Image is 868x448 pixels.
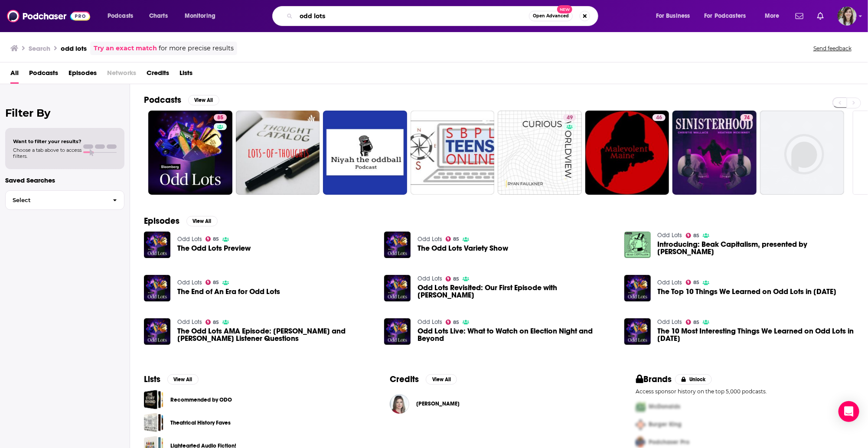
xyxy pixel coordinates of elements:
[177,327,374,342] a: The Odd Lots AMA Episode: Tracy and Joe Answer Listener Questions
[658,288,837,295] a: The Top 10 Things We Learned on Odd Lots in 2023
[179,9,227,23] button: open menu
[838,7,857,26] span: Logged in as devinandrade
[759,9,790,23] button: open menu
[213,320,219,324] span: 85
[144,318,170,345] img: The Odd Lots AMA Episode: Tracy and Joe Answer Listener Questions
[177,245,251,252] a: The Odd Lots Preview
[144,374,199,385] a: ListsView All
[144,390,163,409] a: Recommended by ODO
[107,66,136,84] span: Networks
[839,401,859,422] div: Open Intercom Messenger
[418,284,614,299] a: Odd Lots Revisited: Our First Episode with Tom Keene
[144,9,173,23] a: Charts
[585,111,669,195] a: 46
[672,111,757,195] a: 74
[390,394,409,414] img: Tracy Alloway
[675,374,712,385] button: Unlock
[167,374,199,385] button: View All
[624,318,651,345] img: The 10 Most Interesting Things We Learned on Odd Lots in 2024
[557,5,573,13] span: New
[170,395,232,405] a: Recommended by ODO
[765,10,780,22] span: More
[658,288,837,295] span: The Top 10 Things We Learned on Odd Lots in [DATE]
[144,95,181,105] h2: Podcasts
[159,43,234,53] span: for more precise results
[418,318,442,326] a: Odd Lots
[186,216,218,226] button: View All
[101,9,144,23] button: open menu
[529,11,573,21] button: Open AdvancedNew
[567,114,573,122] span: 49
[10,66,19,84] span: All
[206,236,219,242] a: 85
[69,66,97,84] a: Episodes
[656,114,662,122] span: 46
[384,318,411,345] img: Odd Lots Live: What to Watch on Election Night and Beyond
[390,374,419,385] h2: Credits
[213,281,219,284] span: 85
[144,275,170,301] img: The End of An Era for Odd Lots
[217,114,223,122] span: 85
[658,327,854,342] a: The 10 Most Interesting Things We Learned on Odd Lots in 2024
[61,44,87,52] h3: odd lots
[185,10,215,22] span: Monitoring
[6,197,106,203] span: Select
[656,10,690,22] span: For Business
[633,416,649,434] img: Second Pro Logo
[633,398,649,416] img: First Pro Logo
[418,245,508,252] a: The Odd Lots Variety Show
[838,7,857,26] button: Show profile menu
[148,111,232,195] a: 85
[792,9,807,23] a: Show notifications dropdown
[416,400,460,407] a: Tracy Alloway
[624,275,651,301] a: The Top 10 Things We Learned on Odd Lots in 2023
[418,327,614,342] a: Odd Lots Live: What to Watch on Election Night and Beyond
[177,288,280,295] a: The End of An Era for Odd Lots
[649,439,690,446] span: Podchaser Pro
[453,277,459,281] span: 85
[384,275,411,301] img: Odd Lots Revisited: Our First Episode with Tom Keene
[741,114,753,121] a: 74
[814,9,827,23] a: Show notifications dropdown
[658,241,854,255] a: Introducing: Beak Capitalism, presented by Odd Lots
[446,320,460,325] a: 85
[649,403,681,411] span: McDonalds
[170,418,231,428] a: Theatrical History Faves
[206,280,219,285] a: 85
[658,279,682,286] a: Odd Lots
[658,327,854,342] span: The 10 Most Interesting Things We Learned on Odd Lots in [DATE]
[296,9,529,23] input: Search podcasts, credits, & more...
[416,400,460,407] span: [PERSON_NAME]
[811,45,854,52] button: Send feedback
[624,232,651,258] img: Introducing: Beak Capitalism, presented by Odd Lots
[13,138,82,144] span: Want to filter your results?
[498,111,582,195] a: 49
[699,9,759,23] button: open menu
[686,320,700,325] a: 85
[453,320,459,324] span: 85
[390,390,608,418] button: Tracy AllowayTracy Alloway
[426,374,457,385] button: View All
[418,235,442,243] a: Odd Lots
[744,114,750,122] span: 74
[7,8,90,24] img: Podchaser - Follow, Share and Rate Podcasts
[188,95,219,105] button: View All
[144,216,218,226] a: EpisodesView All
[144,413,163,432] a: Theatrical History Faves
[29,66,58,84] span: Podcasts
[144,232,170,258] img: The Odd Lots Preview
[418,284,614,299] span: Odd Lots Revisited: Our First Episode with [PERSON_NAME]
[177,279,202,286] a: Odd Lots
[705,10,746,22] span: For Podcasters
[636,388,854,395] p: Access sponsor history on the top 5,000 podcasts.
